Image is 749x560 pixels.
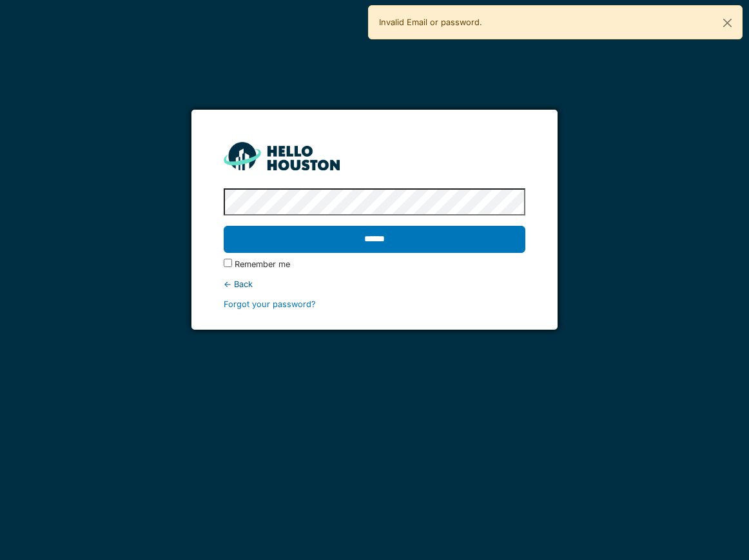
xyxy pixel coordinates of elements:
div: Invalid Email or password. [368,5,743,39]
img: HH_line-BYnF2_Hg.png [224,142,340,170]
a: Forgot your password? [224,299,316,309]
label: Remember me [235,258,290,270]
button: Close [713,6,742,40]
div: ← Back [224,278,525,290]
